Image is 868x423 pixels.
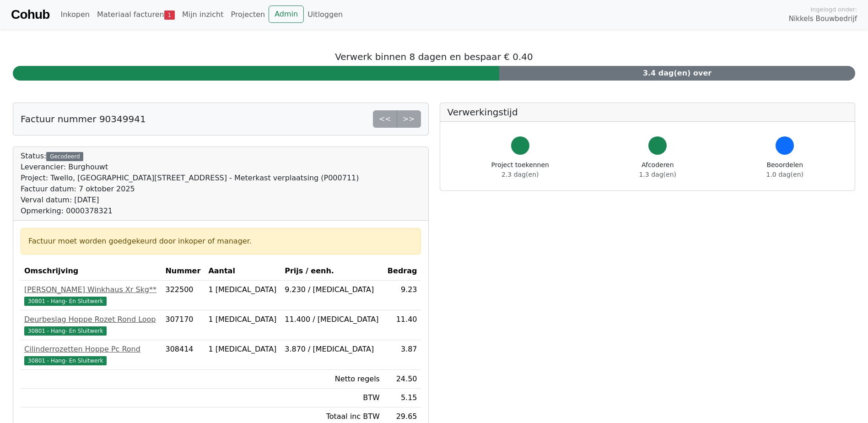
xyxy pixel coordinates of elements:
[24,326,107,336] span: 30801 - Hang- En Sluitwerk
[162,281,205,310] td: 322500
[383,310,421,340] td: 11.40
[21,173,359,184] div: Project: Twello, [GEOGRAPHIC_DATA][STREET_ADDRESS] - Meterkast verplaatsing (P000711)
[24,314,158,336] a: Deurbeslag Hoppe Rozet Rond Loop30801 - Hang- En Sluitwerk
[501,171,539,178] span: 2.3 dag(en)
[383,340,421,370] td: 3.87
[766,171,803,178] span: 1.0 dag(en)
[205,262,281,281] th: Aantal
[383,370,421,389] td: 24.50
[162,310,205,340] td: 307170
[281,262,383,281] th: Prijs / eenh.
[304,5,346,24] a: Uitloggen
[24,297,107,306] span: 30801 - Hang- En Sluitwerk
[789,14,857,24] span: Nikkels Bouwbedrijf
[21,162,359,173] div: Leverancier: Burghouwt
[21,262,162,281] th: Omschrijving
[164,11,175,20] span: 1
[208,344,277,355] div: 1 [MEDICAL_DATA]
[24,356,107,365] span: 30801 - Hang- En Sluitwerk
[24,344,158,366] a: Cilinderrozetten Hoppe Pc Rond30801 - Hang- En Sluitwerk
[21,114,146,125] h5: Factuur nummer 90349941
[766,160,803,179] div: Beoordelen
[281,370,383,389] td: Netto regels
[810,5,857,14] span: Ingelogd onder:
[24,344,158,355] div: Cilinderrozetten Hoppe Pc Rond
[208,314,277,325] div: 1 [MEDICAL_DATA]
[162,262,205,281] th: Nummer
[21,206,359,217] div: Opmerking: 0000378321
[383,281,421,310] td: 9.23
[383,389,421,407] td: 5.15
[21,184,359,195] div: Factuur datum: 7 oktober 2025
[24,284,158,306] a: [PERSON_NAME] Winkhaus Xr Skg**30801 - Hang- En Sluitwerk
[227,5,269,24] a: Projecten
[639,160,676,179] div: Afcoderen
[285,344,380,355] div: 3.870 / [MEDICAL_DATA]
[46,152,83,161] div: Gecodeerd
[21,151,359,217] div: Status:
[24,314,158,325] div: Deurbeslag Hoppe Rozet Rond Loop
[491,160,549,179] div: Project toekennen
[13,51,855,62] h5: Verwerk binnen 8 dagen en bespaar € 0.40
[28,236,413,247] div: Factuur moet worden goedgekeurd door inkoper of manager.
[499,66,855,81] div: 3.4 dag(en) over
[93,5,178,24] a: Materiaal facturen1
[162,340,205,370] td: 308414
[447,107,848,118] h5: Verwerkingstijd
[11,4,49,26] a: Cohub
[178,5,227,24] a: Mijn inzicht
[21,195,359,206] div: Verval datum: [DATE]
[285,284,380,295] div: 9.230 / [MEDICAL_DATA]
[281,389,383,407] td: BTW
[269,5,304,23] a: Admin
[24,284,158,295] div: [PERSON_NAME] Winkhaus Xr Skg**
[383,262,421,281] th: Bedrag
[57,5,93,24] a: Inkopen
[639,171,676,178] span: 1.3 dag(en)
[208,284,277,295] div: 1 [MEDICAL_DATA]
[285,314,380,325] div: 11.400 / [MEDICAL_DATA]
